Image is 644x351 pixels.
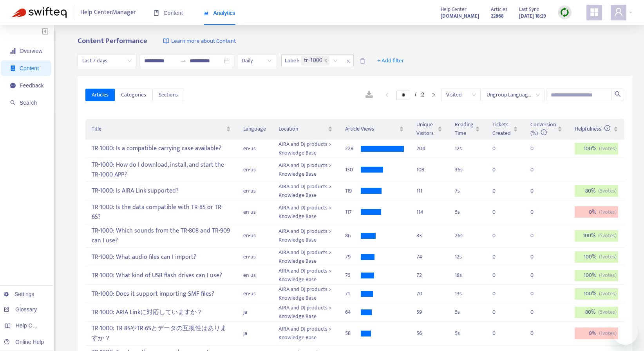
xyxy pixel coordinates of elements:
span: Help Centers [16,322,48,329]
div: 0 [530,165,546,174]
div: 108 [416,165,442,174]
th: Language [237,119,272,140]
a: Learn more about Content [163,37,236,46]
div: 0 [492,253,508,261]
span: Unique Visitors [416,120,436,138]
span: Daily [242,55,271,67]
span: left [385,93,389,97]
span: Label : [282,55,300,67]
button: right [427,90,440,100]
div: TR-1000: Is a compatible carrying case available? [92,142,231,155]
div: 5 s [455,308,480,316]
div: 12 s [455,144,480,153]
div: 0 [492,144,508,153]
span: book [154,10,159,16]
div: 0 [492,271,508,280]
div: 0 [530,271,546,280]
span: ( 1 votes) [599,289,617,298]
div: 100 % [575,143,618,155]
li: Next Page [427,90,440,100]
td: AIRA and DJ products > Knowledge Base [272,248,339,266]
span: Reading Time [455,120,474,138]
span: ( 5 votes) [598,308,617,316]
span: Feedback [20,82,43,89]
div: 0 [492,187,508,195]
span: container [10,65,16,71]
span: appstore [590,7,599,17]
button: Categories [115,89,152,101]
div: 0 [530,187,546,195]
span: Helpfulness [575,124,610,133]
div: 7 s [455,187,480,195]
div: 0 % [575,206,618,218]
div: 71 [345,289,361,298]
div: 83 [416,231,442,240]
span: Conversion (%) [530,120,556,138]
span: signal [10,48,16,54]
div: 70 [416,289,442,298]
td: en-us [237,224,272,248]
div: 228 [345,144,361,153]
td: ja [237,322,272,346]
div: 100 % [575,270,618,282]
div: 58 [345,329,361,338]
a: Glossary [4,306,37,313]
span: + Add filter [377,56,404,65]
td: en-us [237,285,272,303]
div: 79 [345,253,361,261]
span: message [10,83,16,88]
span: to [180,58,186,64]
span: Help Center [441,5,467,14]
li: Previous Page [381,90,393,100]
td: en-us [237,140,272,158]
div: 0 [530,208,546,216]
span: Last Sync [519,5,539,14]
span: right [431,93,436,97]
div: 0 % [575,327,618,339]
button: Sections [152,89,184,101]
div: 0 [530,308,546,316]
span: Overview [20,48,42,54]
button: Articles [85,89,115,101]
span: ( 1 votes) [599,253,617,261]
div: TR-1000: Is the data compatible with TR-8S or TR-6S? [92,201,231,224]
img: sync.dc5367851b00ba804db3.png [560,7,570,17]
div: TR-1000: What kind of USB flash drives can I use? [92,269,231,282]
div: 5 s [455,329,480,338]
span: tr-1000 [304,56,322,65]
div: 0 [530,329,546,338]
td: AIRA and DJ products > Knowledge Base [272,140,339,158]
span: Last 7 days [82,55,132,67]
div: 111 [416,187,442,195]
span: swap-right [180,58,186,64]
span: ( 5 votes) [598,187,617,195]
a: Settings [4,291,34,297]
div: 59 [416,308,442,316]
div: TR-1000: What audio files can I import? [92,251,231,264]
div: TR-1000: Does it support importing SMF files? [92,287,231,300]
span: Title [92,125,224,133]
span: close [324,58,328,63]
div: 114 [416,208,442,216]
span: Analytics [203,10,235,16]
span: Ungroup Languages [487,89,540,101]
td: ja [237,303,272,322]
span: / [415,91,416,98]
td: en-us [237,200,272,224]
td: AIRA and DJ products > Knowledge Base [272,285,339,303]
span: ( 1 votes) [599,208,617,216]
div: TR-1000: TR-8SやTR-6Sとデータの互換性はありますか？ [92,322,231,345]
div: 5 s [455,208,480,216]
div: 12 s [455,253,480,261]
span: delete [360,58,365,64]
span: ( 5 votes) [598,231,617,240]
span: Articles [491,5,507,14]
span: Articles [92,91,109,99]
th: Unique Visitors [410,119,449,140]
div: 72 [416,271,442,280]
td: AIRA and DJ products > Knowledge Base [272,200,339,224]
div: 76 [345,271,361,280]
span: ( 1 votes) [599,144,617,153]
div: 64 [345,308,361,316]
div: TR-1000: Is AIRA Link supported? [92,184,231,197]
